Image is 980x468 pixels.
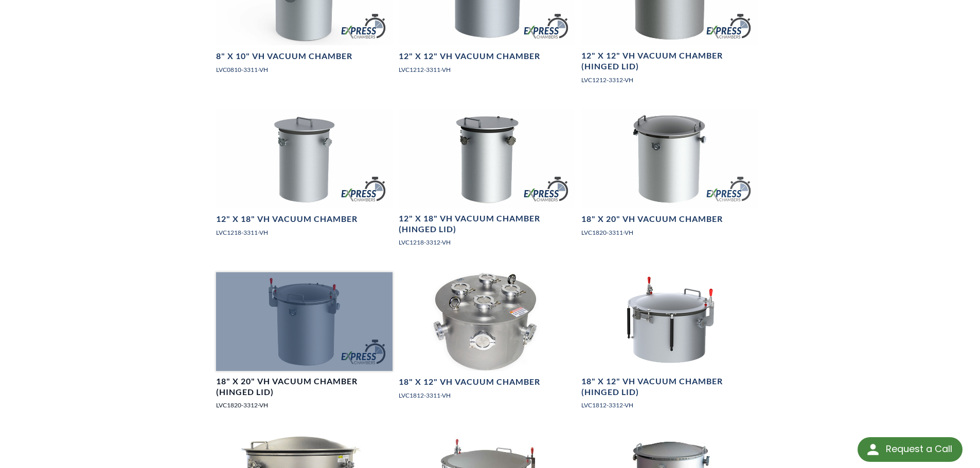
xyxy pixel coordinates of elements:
div: Request a Call [886,437,952,461]
p: LVC1812-3312-VH [581,400,758,410]
h4: 18" X 20" VH Vacuum Chamber (Hinged Lid) [216,376,393,398]
p: LVC1212-3312-VH [581,75,758,85]
h4: 18" X 12" VH Vacuum Chamber (Hinged Lid) [581,376,758,398]
p: LVC1820-3312-VH [216,400,393,410]
a: LVC1820-3312-VH Vacuum Express Chamber, front view18" X 20" VH Vacuum Chamber (Hinged Lid)LVC1820... [216,272,393,419]
h4: 12" X 12" VH Vacuum Chamber (Hinged Lid) [581,50,758,72]
p: LVC1820-3311-VH [581,228,758,237]
p: LVC1218-3312-VH [399,237,575,247]
p: LVC1212-3311-VH [399,65,575,74]
p: LVC1218-3311-VH [216,228,393,237]
img: round button [865,441,881,458]
h4: 8" X 10" VH Vacuum Chamber [216,51,352,62]
p: LVC1812-3311-VH [399,390,575,400]
a: LVC1812-3312-VH Vacuum Chamber Hinge, rear angled view18" X 12" VH Vacuum Chamber (Hinged Lid)LVC... [581,272,758,419]
a: 18" x 12" Vacuum Chamber with Custom Ports, front angled view18" X 12" VH Vacuum ChamberLVC1812-3... [399,272,575,408]
h4: 18" X 12" VH Vacuum Chamber [399,377,540,387]
a: LVC1218-3311-VH Express Chamber12" X 18" VH Vacuum ChamberLVC1218-3311-VH [216,109,393,246]
a: LVC1820-3311-VH-Express Chamber, rear view18" X 20" VH Vacuum ChamberLVC1820-3311-VH [581,109,758,246]
div: Request a Call [858,437,963,462]
p: LVC0810-3311-VH [216,65,393,74]
h4: 18" X 20" VH Vacuum Chamber [581,214,723,224]
a: LVC1218-3312-VH Express Chamber, angled view12" X 18" VH Vacuum Chamber (Hinged Lid)LVC1218-3312-VH [399,109,575,256]
h4: 12" X 18" VH Vacuum Chamber [216,214,358,224]
h4: 12" X 12" VH Vacuum Chamber [399,51,540,62]
h4: 12" X 18" VH Vacuum Chamber (Hinged Lid) [399,213,575,235]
